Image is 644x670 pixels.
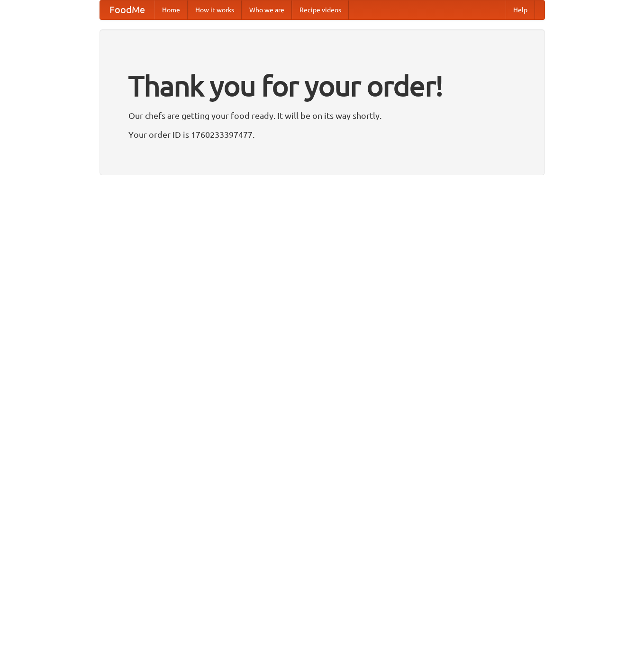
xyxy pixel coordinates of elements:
a: Help [506,0,535,19]
p: Your order ID is 1760233397477. [128,127,516,142]
a: Who we are [242,0,292,19]
h1: Thank you for your order! [128,63,516,108]
a: How it works [188,0,242,19]
a: Home [154,0,188,19]
a: Recipe videos [292,0,349,19]
a: FoodMe [100,0,154,19]
p: Our chefs are getting your food ready. It will be on its way shortly. [128,108,516,123]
